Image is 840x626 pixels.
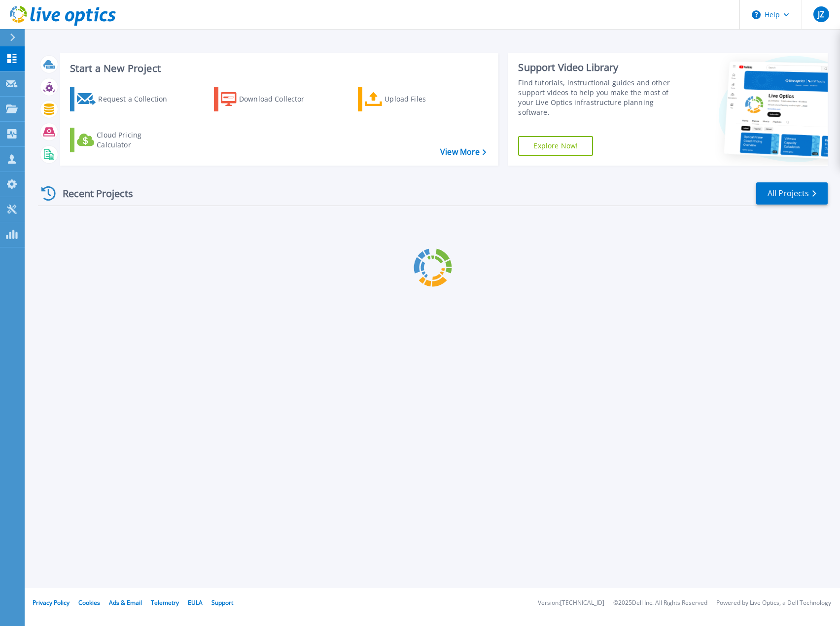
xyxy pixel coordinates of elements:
[211,598,233,607] a: Support
[70,128,180,152] a: Cloud Pricing Calculator
[518,61,680,74] div: Support Video Library
[70,87,180,111] a: Request a Collection
[358,87,468,111] a: Upload Files
[239,89,318,109] div: Download Collector
[518,78,680,117] div: Find tutorials, instructional guides and other support videos to help you make the most of your L...
[440,147,486,157] a: View More
[716,600,831,606] li: Powered by Live Optics, a Dell Technology
[97,130,175,150] div: Cloud Pricing Calculator
[385,89,463,109] div: Upload Files
[109,598,142,607] a: Ads & Email
[818,10,824,18] span: JZ
[33,598,70,607] a: Privacy Policy
[214,87,324,111] a: Download Collector
[613,600,707,606] li: © 2025 Dell Inc. All Rights Reserved
[188,598,203,607] a: EULA
[756,182,828,205] a: All Projects
[538,600,604,606] li: Version: [TECHNICAL_ID]
[518,136,593,156] a: Explore Now!
[98,89,177,109] div: Request a Collection
[151,598,179,607] a: Telemetry
[78,598,100,607] a: Cookies
[70,63,486,74] h3: Start a New Project
[38,181,146,206] div: Recent Projects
